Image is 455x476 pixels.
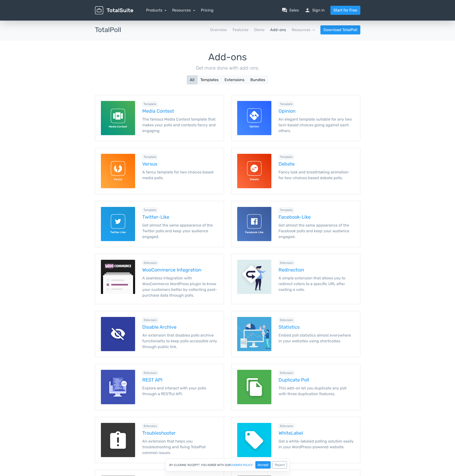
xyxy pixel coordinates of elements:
h5: WhiteLabel extension for TotalPoll [279,430,354,436]
p: A fancy template for two choices based media polls. [142,169,218,181]
img: WooCommerce Integration for TotalPoll [101,260,135,294]
div: Template [142,155,158,159]
a: Download TotalPoll [320,25,360,34]
a: personSign in [305,7,325,13]
h5: Debate template for TotalPoll [279,161,354,166]
p: A seamless integration with WooCommerce WordPress plugin to know your customers better by collect... [142,275,218,298]
div: Extension [279,260,295,265]
img: Debate for TotalPoll [237,154,271,188]
p: An extension that helps you troubleshooting and fixing TotalPoll common issues. [142,438,218,456]
h5: Disable Archive extension for TotalPoll [142,324,218,330]
a: Opinion for TotalPoll Template Opinion An elegant template suitable for any two text-based choice... [231,95,360,141]
div: Extension [142,371,158,375]
a: REST API for TotalPoll Extension REST API Explore and interact with your polls through a RESTful ... [95,364,224,410]
div: Extension [142,318,158,322]
a: Duplicate Poll for TotalPoll Extension Duplicate Poll This add-on let you duplicate any poll with... [231,364,360,410]
a: Media Contest for TotalPoll Template Media Contest The famous Media Contest template that makes y... [95,95,224,141]
div: Extension [279,371,295,375]
h3: TotalPoll [95,26,121,34]
h1: Add-ons [95,52,360,62]
a: WhiteLabel for TotalPoll Extension WhiteLabel Get a white-labeled polling solution easily in your... [231,417,360,463]
div: Template [279,102,294,106]
img: REST API for TotalPoll [101,370,135,404]
img: Disable Archive for TotalPoll [101,317,135,351]
a: Start for Free [330,6,360,15]
a: Resources [172,8,195,12]
h5: Troubleshooter extension for TotalPoll [142,430,218,436]
a: Twitter-Like for TotalPoll Template Twitter-Like Get almost the same appearance of the Twitter po... [95,201,224,247]
div: Template [142,102,158,106]
img: Versus for TotalPoll [101,154,135,188]
div: Template [279,208,294,212]
h5: WooCommerce Integration extension for TotalPoll [142,267,218,272]
a: Add-ons [270,27,286,33]
img: Duplicate Poll for TotalPoll [237,370,271,404]
button: Templates [197,75,222,84]
h5: Redirection extension for TotalPoll [279,267,354,272]
img: Facebook-Like for TotalPoll [237,207,271,241]
div: Template [142,208,158,212]
a: Redirection for TotalPoll Extension Redirection A simple extension that allows you to redirect vo... [231,254,360,304]
a: Facebook-Like for TotalPoll Template Facebook-Like Get almost the same appearance of the Facebook... [231,201,360,247]
a: Resources [292,28,315,32]
p: The famous Media Contest template that makes your polls and contests fancy and engaging. [142,116,218,134]
div: Template [279,155,294,159]
h5: Twitter-Like template for TotalPoll [142,214,218,220]
h5: Opinion template for TotalPoll [279,108,354,114]
button: Bundles [247,75,268,84]
button: All [187,75,197,84]
div: Extension [279,424,295,428]
h5: Media Contest template for TotalPoll [142,108,218,114]
p: Get almost the same appearance of the Facebook polls and keep your audience engaged. [279,222,354,240]
img: WhiteLabel for TotalPoll [237,423,271,457]
img: Redirection for TotalPoll [237,260,271,294]
a: Debate for TotalPoll Template Debate Fancy look and breathtaking animation for two-choices based ... [231,148,360,194]
div: Extension [142,260,158,265]
div: Extension [279,318,295,322]
a: Troubleshooter for TotalPoll Extension Troubleshooter An extension that helps you troubleshooting... [95,417,224,463]
img: TotalSuite for WordPress [95,6,133,15]
div: Extension [142,424,158,428]
p: Get more done with add-ons. [95,64,360,72]
a: Products [146,8,167,12]
img: Troubleshooter for TotalPoll [101,423,135,457]
p: An extension that disables polls archive functionality to keep polls accessible only through publ... [142,332,218,350]
h5: Duplicate Poll extension for TotalPoll [279,377,354,382]
p: Explore and interact with your polls through a RESTful API. [142,385,218,397]
p: Get a white-labeled polling solution easily in your WordPress-powered website. [279,438,354,450]
a: Pricing [201,7,214,13]
p: A simple extension that allows you to redirect voters to a specific URL after casting a vote. [279,275,354,293]
a: Statistics for TotalPoll Extension Statistics Embed poll statistics almost everywhere in your web... [231,311,360,357]
div: By clicking "Accept", you agree with our . [165,459,290,471]
img: Media Contest for TotalPoll [101,101,135,135]
img: Twitter-Like for TotalPoll [101,207,135,241]
p: Get almost the same appearance of the Twitter polls and keep your audience engaged. [142,222,218,240]
a: Disable Archive for TotalPoll Extension Disable Archive An extension that disables polls archive ... [95,311,224,357]
a: Features [233,27,248,33]
h5: Facebook-Like template for TotalPoll [279,214,354,220]
h5: REST API extension for TotalPoll [142,377,218,382]
a: Overview [210,27,227,33]
a: question_answerSales [282,7,299,13]
button: Accept [255,461,271,469]
p: Embed poll statistics almost everywhere in your websites using shortcodes. [279,332,354,344]
a: WooCommerce Integration for TotalPoll Extension WooCommerce Integration A seamless integration wi... [95,254,224,304]
span: person [305,7,310,13]
a: Versus for TotalPoll Template Versus A fancy template for two choices based media polls. [95,148,224,194]
h5: Versus template for TotalPoll [142,161,218,166]
span: question_answer [282,7,287,13]
img: Opinion for TotalPoll [237,101,271,135]
p: This add-on let you duplicate any poll with three duplication features. [279,385,354,397]
p: Fancy look and breathtaking animation for two-choices based debate polls. [279,169,354,181]
button: Reject [273,461,287,469]
p: An elegant template suitable for any two text-based choices going against each others. [279,116,354,134]
img: Statistics for TotalPoll [237,317,271,351]
button: Extensions [221,75,247,84]
a: cookies policy [230,464,253,466]
a: Demo [254,27,264,33]
h5: Statistics extension for TotalPoll [279,324,354,330]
